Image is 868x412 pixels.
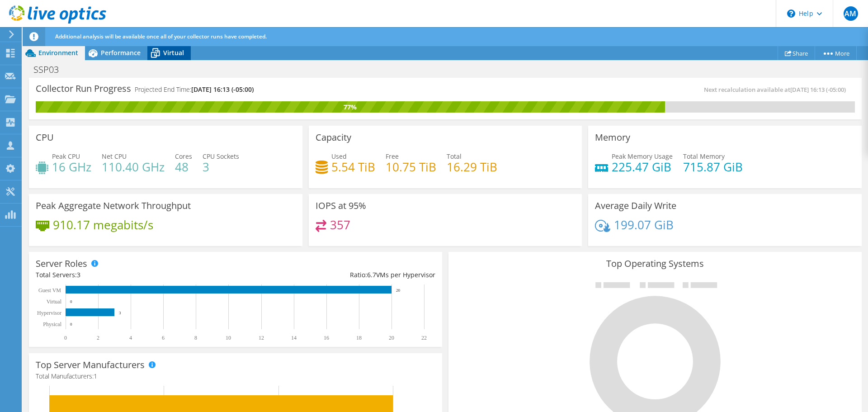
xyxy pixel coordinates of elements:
[38,48,78,57] span: Environment
[316,201,366,211] h3: IOPS at 95%
[162,335,165,341] text: 6
[612,152,673,161] span: Peak Memory Usage
[52,162,91,172] h4: 16 GHz
[330,220,350,230] h4: 357
[614,220,674,230] h4: 199.07 GiB
[331,162,375,172] h4: 5.54 TiB
[101,48,141,57] span: Performance
[163,48,184,57] span: Virtual
[102,152,127,161] span: Net CPU
[175,152,192,161] span: Cores
[194,335,197,341] text: 8
[844,6,858,21] span: AM
[102,162,165,172] h4: 110.40 GHz
[324,335,329,341] text: 16
[787,9,795,18] svg: \n
[29,65,73,75] h1: SSP03
[36,360,145,370] h3: Top Server Manufacturers
[778,46,815,60] a: Share
[191,85,254,94] span: [DATE] 16:13 (-05:00)
[36,259,87,269] h3: Server Roles
[386,152,399,161] span: Free
[47,298,62,305] text: Virtual
[36,102,665,112] div: 77%
[316,133,351,142] h3: Capacity
[331,152,347,161] span: Used
[367,270,376,279] span: 6.7
[129,335,132,341] text: 4
[119,311,121,315] text: 3
[77,270,80,279] span: 3
[53,220,153,230] h4: 910.17 megabits/s
[55,33,267,40] span: Additional analysis will be available once all of your collector runs have completed.
[135,85,254,95] h4: Projected End Time:
[70,322,72,327] text: 0
[203,152,239,161] span: CPU Sockets
[790,85,846,94] span: [DATE] 16:13 (-05:00)
[396,288,401,293] text: 20
[259,335,264,341] text: 12
[389,335,394,341] text: 20
[37,310,61,316] text: Hypervisor
[612,162,673,172] h4: 225.47 GiB
[386,162,436,172] h4: 10.75 TiB
[43,321,61,327] text: Physical
[203,162,239,172] h4: 3
[455,259,855,269] h3: Top Operating Systems
[595,201,676,211] h3: Average Daily Write
[94,372,97,380] span: 1
[38,287,61,294] text: Guest VM
[36,133,54,142] h3: CPU
[36,270,236,280] div: Total Servers:
[97,335,99,341] text: 2
[291,335,297,341] text: 14
[447,152,462,161] span: Total
[356,335,362,341] text: 18
[175,162,192,172] h4: 48
[595,133,630,142] h3: Memory
[704,85,850,94] span: Next recalculation available at
[815,46,857,60] a: More
[447,162,497,172] h4: 16.29 TiB
[683,162,743,172] h4: 715.87 GiB
[52,152,80,161] span: Peak CPU
[36,201,191,211] h3: Peak Aggregate Network Throughput
[236,270,435,280] div: Ratio: VMs per Hypervisor
[226,335,231,341] text: 10
[421,335,427,341] text: 22
[683,152,725,161] span: Total Memory
[36,371,435,381] h4: Total Manufacturers:
[70,299,72,304] text: 0
[64,335,67,341] text: 0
